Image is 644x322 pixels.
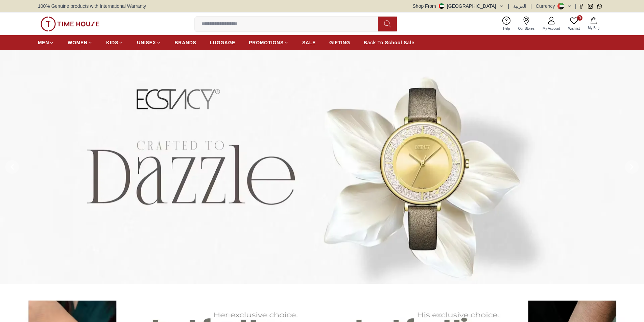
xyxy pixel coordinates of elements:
[210,36,236,49] a: LUGGAGE
[137,36,161,49] a: UNISEX
[364,39,414,46] span: Back To School Sale
[577,15,582,21] span: 0
[302,39,316,46] span: SALE
[329,39,350,46] span: GIFTING
[513,3,526,9] button: العربية
[302,36,316,49] a: SALE
[249,36,289,49] a: PROMOTIONS
[38,3,146,9] span: 100% Genuine products with International Warranty
[564,15,584,32] a: 0Wishlist
[38,36,54,49] a: MEN
[249,39,284,46] span: PROMOTIONS
[514,15,539,32] a: Our Stores
[499,15,514,32] a: Help
[536,3,558,9] div: Currency
[364,36,414,49] a: Back To School Sale
[137,39,156,46] span: UNISEX
[579,4,584,9] a: Facebook
[38,39,49,46] span: MEN
[175,36,196,49] a: BRANDS
[413,3,504,9] button: Shop From[GEOGRAPHIC_DATA]
[508,3,509,9] span: |
[566,26,582,31] span: Wishlist
[439,3,444,9] img: United Arab Emirates
[329,36,350,49] a: GIFTING
[575,3,576,9] span: |
[530,3,532,9] span: |
[584,16,603,32] button: My Bag
[175,39,196,46] span: BRANDS
[588,4,593,9] a: Instagram
[68,36,93,49] a: WOMEN
[68,39,88,46] span: WOMEN
[106,39,118,46] span: KIDS
[106,36,123,49] a: KIDS
[597,4,602,9] a: Whatsapp
[41,17,99,31] img: ...
[585,25,602,30] span: My Bag
[516,26,537,31] span: Our Stores
[540,26,563,31] span: My Account
[210,39,236,46] span: LUGGAGE
[500,26,513,31] span: Help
